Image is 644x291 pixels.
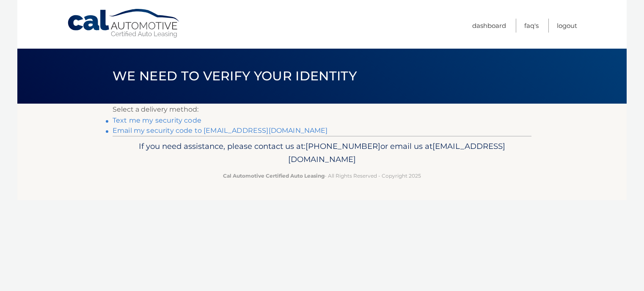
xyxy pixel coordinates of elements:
a: Logout [557,19,577,33]
p: If you need assistance, please contact us at: or email us at [118,140,526,167]
strong: Cal Automotive Certified Auto Leasing [223,173,325,179]
p: Select a delivery method: [113,104,531,115]
a: Cal Automotive [67,8,181,38]
a: FAQ's [524,19,539,33]
span: We need to verify your identity [113,68,357,84]
a: Dashboard [472,19,506,33]
span: [PHONE_NUMBER] [305,141,380,151]
a: Text me my security code [113,116,201,124]
a: Email my security code to [EMAIL_ADDRESS][DOMAIN_NAME] [113,126,328,135]
p: - All Rights Reserved - Copyright 2025 [118,171,526,180]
